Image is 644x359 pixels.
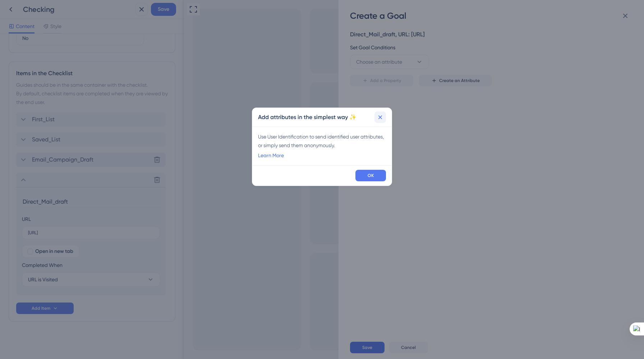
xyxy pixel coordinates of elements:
div: 3 [410,314,414,321]
h2: Add attributes in the simplest way ✨ [258,113,356,122]
div: Open Get Started checklist, remaining modules: 3 [406,311,453,323]
a: Learn More [258,151,284,160]
div: Get Started [415,313,447,321]
span: Live Preview [423,298,447,304]
span: OK [368,173,374,178]
div: Use User Identification to send identified user attributes, or simply send them anonymously. [258,132,386,150]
